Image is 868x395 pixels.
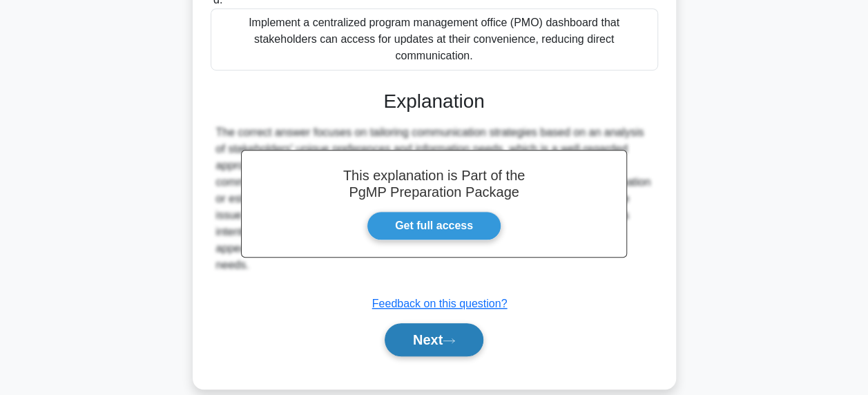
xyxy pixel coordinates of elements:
div: Implement a centralized program management office (PMO) dashboard that stakeholders can access fo... [211,8,658,70]
button: Next [385,323,483,356]
a: Get full access [367,211,501,240]
a: Feedback on this question? [372,298,508,309]
h3: Explanation [219,90,650,113]
div: The correct answer focuses on tailoring communication strategies based on an analysis of stakehol... [216,124,653,273]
